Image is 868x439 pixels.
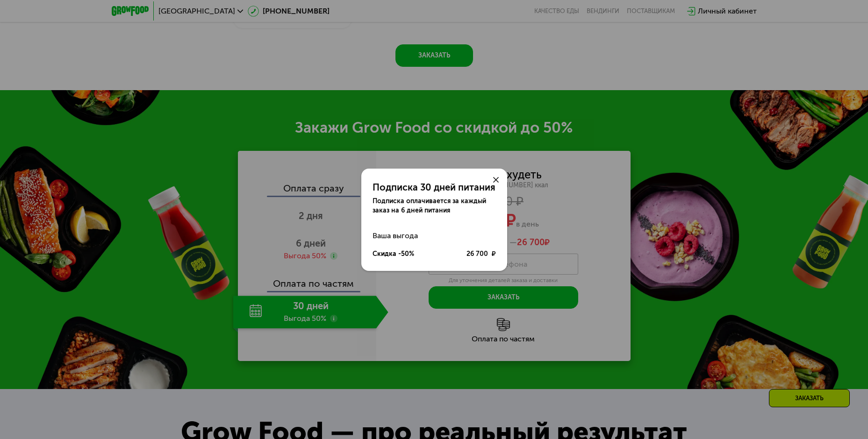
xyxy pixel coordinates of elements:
div: Ваша выгода [373,227,496,245]
div: Подписка 30 дней питания [373,182,496,193]
div: Скидка -50% [373,249,414,259]
span: ₽ [492,249,496,259]
div: Подписка оплачивается за каждый заказ на 6 дней питания [373,197,496,215]
div: 26 700 [466,249,496,259]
